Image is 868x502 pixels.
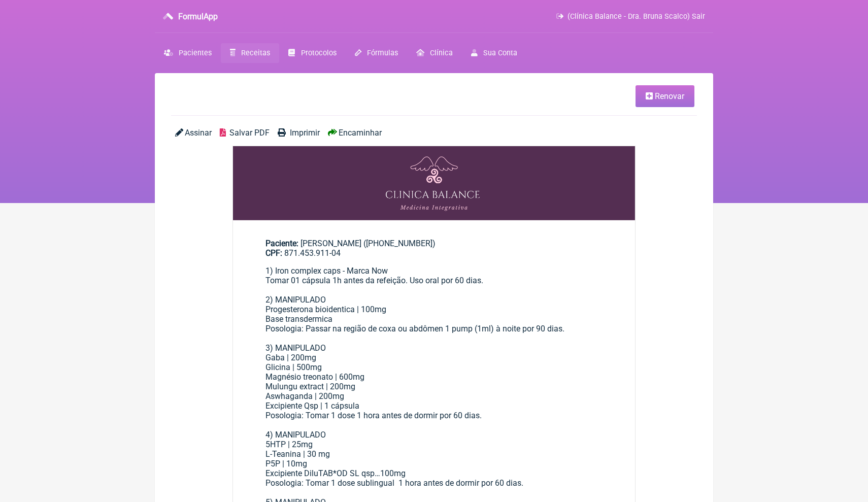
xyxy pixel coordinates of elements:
[301,49,337,57] span: Protocolos
[155,43,221,63] a: Pacientes
[483,49,517,57] span: Sua Conta
[265,239,298,248] span: Paciente:
[178,12,218,21] h3: FormulApp
[229,128,270,138] span: Salvar PDF
[328,128,382,138] a: Encaminhar
[185,128,212,138] span: Assinar
[279,43,345,63] a: Protocolos
[567,12,705,21] span: (Clínica Balance - Dra. Bruna Scalco) Sair
[265,449,603,459] div: L-Teanina | 30 mg
[339,128,382,138] span: Encaminhar
[175,128,212,138] a: Assinar
[220,128,270,138] a: Salvar PDF
[265,459,603,478] div: P5P | 10mg Excipiente DiluTAB*OD SL qsp…100mg
[346,43,407,63] a: Fórmulas
[462,43,526,63] a: Sua Conta
[265,266,603,449] div: 1) Iron complex caps - Marca Now Tomar 01 cápsula 1h antes da refeição. Uso oral por 60 dias. 2) ...
[241,49,270,57] span: Receitas
[265,239,603,258] div: [PERSON_NAME] ([PHONE_NUMBER])
[221,43,279,63] a: Receitas
[636,85,694,107] a: Renovar
[430,49,453,57] span: Clínica
[290,128,320,138] span: Imprimir
[265,248,282,258] span: CPF:
[407,43,462,63] a: Clínica
[278,128,319,138] a: Imprimir
[233,146,635,220] img: OHRMBDAMBDLv2SiBD+EP9LuaQDBICIzAAAAAAAAAAAAAAAAAAAAAAAEAM3AEAAAAAAAAAAAAAAAAAAAAAAAAAAAAAYuAOAAAA...
[179,49,212,57] span: Pacientes
[556,12,705,21] a: (Clínica Balance - Dra. Bruna Scalco) Sair
[367,49,398,57] span: Fórmulas
[265,248,603,258] div: 871.453.911-04
[655,91,684,101] span: Renovar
